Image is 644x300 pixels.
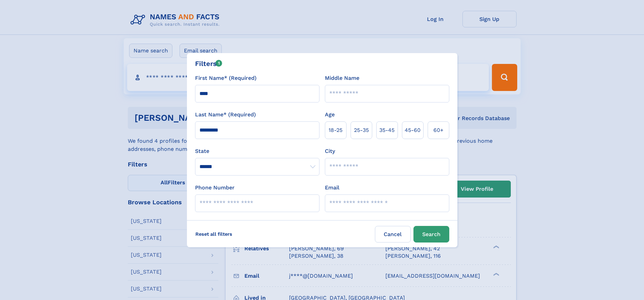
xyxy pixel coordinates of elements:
label: State [195,147,319,155]
span: 25‑35 [354,126,369,134]
label: Middle Name [325,74,359,82]
span: 60+ [433,126,444,134]
label: Phone Number [195,184,235,192]
label: Age [325,111,335,119]
label: Last Name* (Required) [195,111,256,119]
span: 45‑60 [405,126,421,134]
span: 35‑45 [379,126,395,134]
span: 18‑25 [329,126,342,134]
label: Email [325,184,339,192]
div: Filters [195,59,222,69]
label: Cancel [375,226,411,243]
label: Reset all filters [191,226,237,242]
label: First Name* (Required) [195,74,257,82]
label: City [325,147,335,155]
button: Search [413,226,449,243]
